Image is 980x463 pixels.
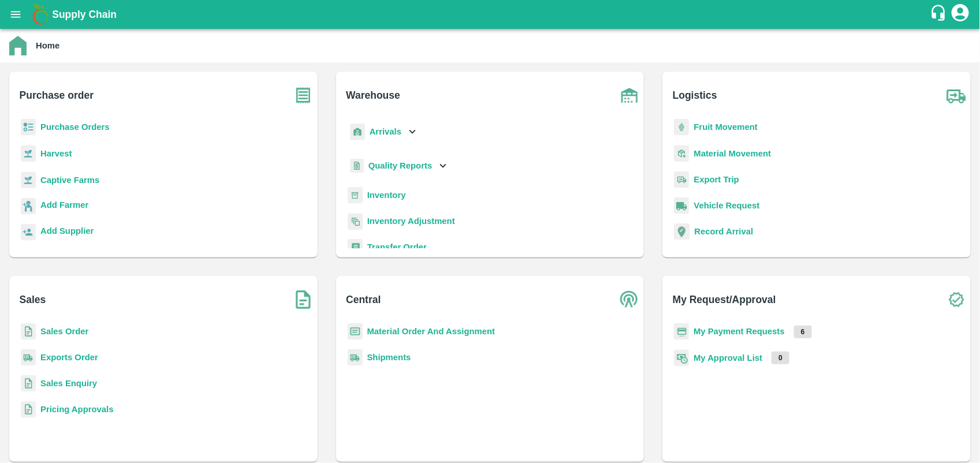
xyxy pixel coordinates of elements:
a: Transfer Order [367,242,427,252]
img: reciept [21,119,36,136]
a: Supply Chain [52,6,930,23]
img: farmer [21,198,36,215]
b: Central [346,292,381,308]
img: material [674,145,689,162]
a: Exports Order [40,353,98,362]
a: Material Order And Assignment [367,327,495,336]
div: account of current user [950,2,971,27]
img: whArrival [350,124,365,140]
b: Warehouse [346,87,400,103]
b: Arrivals [370,127,401,136]
img: central [615,285,644,314]
img: recordArrival [674,223,690,240]
a: Inventory Adjustment [367,216,455,226]
b: Logistics [673,87,717,103]
img: shipments [21,349,36,366]
img: harvest [21,145,36,162]
img: approval [674,349,689,367]
a: Purchase Orders [40,122,110,132]
a: Shipments [367,353,411,362]
div: Arrivals [348,119,419,145]
img: fruit [674,119,689,136]
img: delivery [674,171,689,188]
img: vehicle [674,197,689,214]
img: whInventory [348,187,363,204]
a: Vehicle Request [694,201,759,210]
b: Purchase order [20,87,94,103]
b: Add Farmer [40,200,88,210]
img: supplier [21,224,36,241]
b: My Request/Approval [673,292,776,308]
img: shipments [348,349,363,366]
a: Add Supplier [40,225,94,240]
img: warehouse [615,81,644,110]
b: Home [36,41,59,50]
a: Material Movement [694,149,771,158]
img: centralMaterial [348,323,363,340]
img: truck [942,81,971,110]
p: 6 [794,326,812,338]
img: sales [21,375,36,392]
img: inventory [348,213,363,230]
a: Record Arrival [694,227,753,236]
a: My Payment Requests [694,327,785,336]
button: open drawer [2,1,29,28]
img: whTransfer [348,239,363,256]
a: Fruit Movement [694,122,758,132]
a: Add Farmer [40,199,88,214]
div: Quality Reports [348,154,450,178]
img: payment [674,323,689,340]
a: Export Trip [694,175,739,184]
img: qualityReport [350,159,364,173]
img: harvest [21,171,36,189]
a: Inventory [367,191,406,200]
img: sales [21,401,36,418]
a: Sales Order [40,327,88,336]
b: Supply Chain [52,9,117,20]
b: Sales [20,292,46,308]
b: Quality Reports [368,161,433,170]
img: logo [29,3,52,26]
a: Pricing Approvals [40,405,113,414]
img: check [942,285,971,314]
img: sales [21,323,36,340]
div: customer-support [930,4,950,25]
img: home [9,36,27,55]
img: soSales [289,285,318,314]
b: Add Supplier [40,226,94,236]
p: 0 [772,352,789,364]
a: My Approval List [694,353,762,363]
a: Harvest [40,149,72,158]
a: Sales Enquiry [40,379,97,388]
a: Captive Farms [40,176,99,185]
img: purchase [289,81,318,110]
